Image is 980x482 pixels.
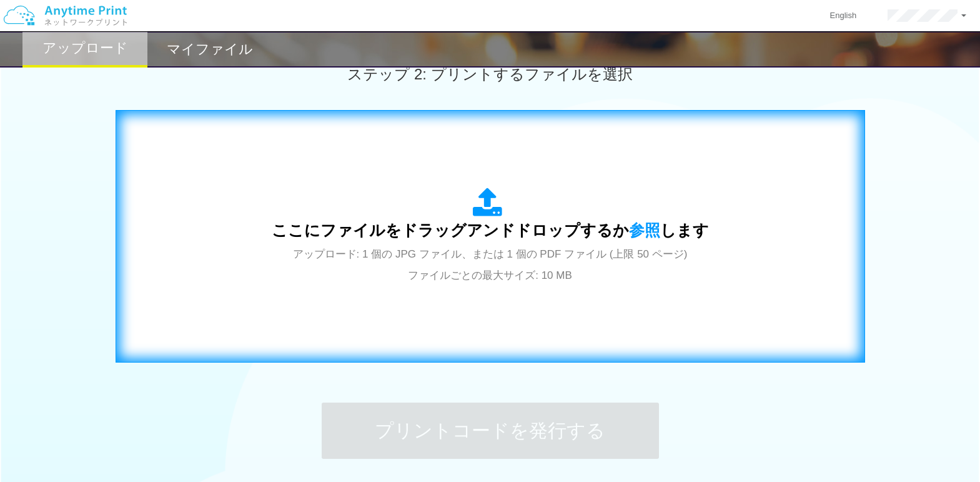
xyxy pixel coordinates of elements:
[167,42,253,57] h2: マイファイル
[293,248,688,281] span: アップロード: 1 個の JPG ファイル、または 1 個の PDF ファイル (上限 50 ページ) ファイルごとの最大サイズ: 10 MB
[42,41,128,56] h2: アップロード
[272,221,709,239] span: ここにファイルをドラッグアンドドロップするか します
[347,66,632,83] span: ステップ 2: プリントするファイルを選択
[629,221,660,239] span: 参照
[322,403,659,459] button: プリントコードを発行する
